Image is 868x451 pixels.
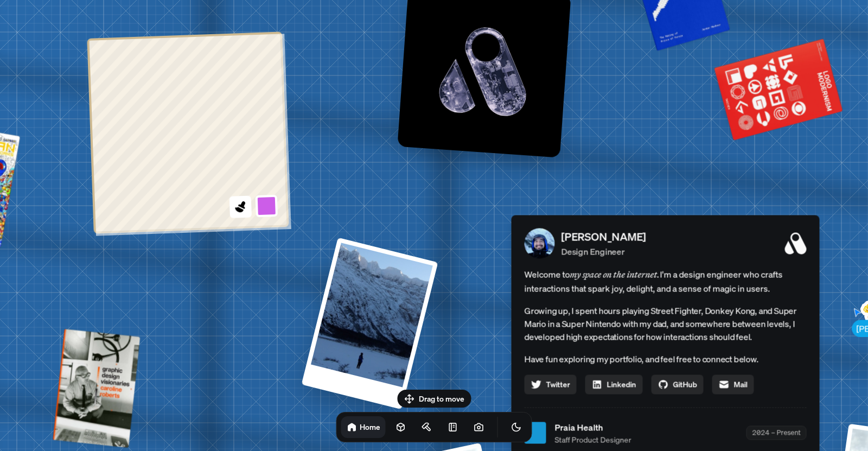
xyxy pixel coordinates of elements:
[525,228,555,258] img: Profile Picture
[607,379,636,390] span: Linkedin
[360,422,380,432] h1: Home
[673,379,697,390] span: GitHub
[570,269,660,280] em: my space on the internet.
[712,374,754,394] a: Mail
[525,352,807,366] p: Have fun exploring my portfolio, and feel free to connect below.
[525,267,807,295] span: Welcome to I'm a design engineer who crafts interactions that spark joy, delight, and a sense of ...
[525,304,807,343] p: Growing up, I spent hours playing Street Fighter, Donkey Kong, and Super Mario in a Super Nintend...
[746,426,807,440] div: 2024 – Present
[561,245,646,258] p: Design Engineer
[555,421,631,434] span: Praia Health
[546,379,570,390] span: Twitter
[341,416,386,438] a: Home
[734,379,748,390] span: Mail
[555,434,631,445] span: Staff Product Designer
[506,416,527,438] button: Toggle Theme
[585,374,643,394] a: Linkedin
[561,228,646,245] p: [PERSON_NAME]
[525,374,577,394] a: Twitter
[652,374,704,394] a: GitHub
